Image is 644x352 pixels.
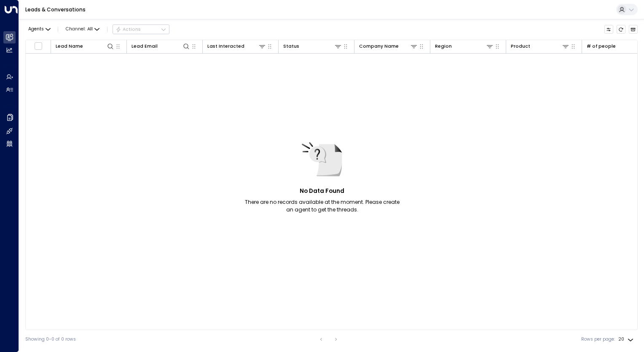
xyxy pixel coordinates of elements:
[629,25,638,34] button: Archived Leads
[113,24,169,35] div: Button group with a nested menu
[618,334,635,344] div: 20
[587,43,616,50] div: # of people
[113,24,169,35] button: Actions
[63,25,102,34] span: Channel:
[56,42,115,50] div: Lead Name
[25,6,86,13] a: Leads & Conversations
[359,43,399,50] div: Company Name
[87,27,93,32] span: All
[115,27,141,32] div: Actions
[359,42,418,50] div: Company Name
[283,42,342,50] div: Status
[207,43,244,50] div: Last Interacted
[25,336,76,343] div: Showing 0-0 of 0 rows
[131,43,158,50] div: Lead Email
[316,334,341,344] nav: pagination navigation
[131,42,191,50] div: Lead Email
[617,25,626,34] span: Refresh
[511,42,570,50] div: Product
[63,25,102,34] button: Channel:All
[243,198,401,214] p: There are no records available at the moment. Please create an agent to get the threads.
[28,27,44,32] span: Agents
[56,43,83,50] div: Lead Name
[283,43,299,50] div: Status
[581,336,615,343] label: Rows per page:
[300,187,344,195] h5: No Data Found
[435,43,452,50] div: Region
[511,43,530,50] div: Product
[207,42,266,50] div: Last Interacted
[25,25,53,34] button: Agents
[435,42,494,50] div: Region
[604,25,614,34] button: Customize
[34,42,42,50] span: Toggle select all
